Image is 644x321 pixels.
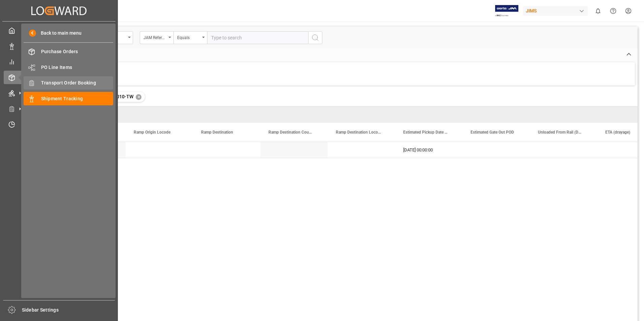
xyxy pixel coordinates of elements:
[41,64,114,71] span: PO Line Items
[336,130,381,135] span: Ramp Destination Locode
[268,130,314,135] span: Ramp Destination Country Code
[41,79,114,86] span: Transport Order Booking
[24,61,113,74] a: PO Line Items
[403,130,448,135] span: Estimated Pickup Date (Origin)
[590,3,606,19] button: show 0 new notifications
[173,31,207,44] button: open menu
[22,307,115,314] span: Sidebar Settings
[134,130,170,135] span: Ramp Origin Locode
[538,130,583,135] span: Unloaded From Rail (Destination)
[201,130,233,135] span: Ramp Destination
[4,24,114,37] a: My Cockpit
[207,31,308,44] input: Type to search
[523,6,588,16] div: JIMS
[308,31,322,44] button: search button
[41,95,114,102] span: Shipment Tracking
[177,33,200,41] div: Equals
[24,45,113,58] a: Purchase Orders
[605,130,630,135] span: ETA (drayage)
[140,31,173,44] button: open menu
[606,3,621,19] button: Help Center
[36,30,82,37] span: Back to main menu
[395,142,462,158] div: [DATE] 00:00:00
[471,130,514,135] span: Estimated Gate Out POD
[136,94,141,100] div: ✕
[104,94,133,99] span: 77-11010-TW
[4,39,114,52] a: Data Management
[143,33,166,41] div: JAM Reference Number
[41,48,114,55] span: Purchase Orders
[523,4,590,17] button: JIMS
[24,92,113,105] a: Shipment Tracking
[24,76,113,90] a: Transport Order Booking
[4,118,114,131] a: Timeslot Management V2
[495,5,518,17] img: Exertis%20JAM%20-%20Email%20Logo.jpg_1722504956.jpg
